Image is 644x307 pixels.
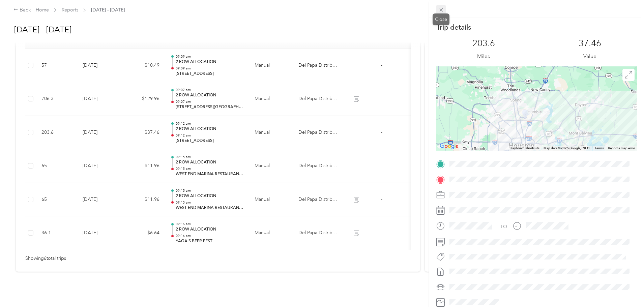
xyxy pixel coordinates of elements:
[594,146,604,150] a: Terms (opens in new tab)
[438,142,460,151] a: Open this area in Google Maps (opens a new window)
[608,146,635,150] a: Report a map error
[544,146,590,150] span: Map data ©2025 Google, INEGI
[472,38,495,49] p: 203.6
[606,269,644,307] iframe: Everlance-gr Chat Button Frame
[500,223,507,230] div: TO
[583,52,596,61] p: Value
[510,146,539,151] button: Keyboard shortcuts
[579,38,601,49] p: 37.46
[438,142,460,151] img: Google
[436,23,471,32] p: Trip details
[433,13,449,25] div: Close
[477,52,490,61] p: Miles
